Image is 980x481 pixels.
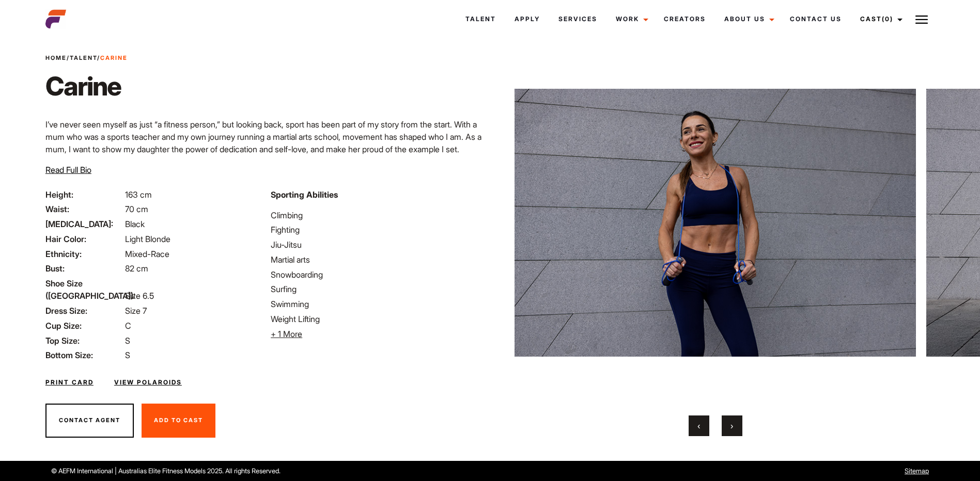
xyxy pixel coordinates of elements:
[45,54,67,61] a: Home
[125,291,154,301] span: Size 6.5
[655,5,715,33] a: Creators
[271,238,484,251] li: Jiu-Jitsu
[697,421,700,431] span: Previous
[271,189,338,200] strong: Sporting Abilities
[125,204,148,214] span: 70 cm
[730,421,733,431] span: Next
[125,219,145,229] span: Black
[125,306,147,316] span: Size 7
[915,13,928,26] img: Burger icon
[125,249,169,259] span: Mixed-Race
[45,233,123,245] span: Hair Color:
[905,467,929,475] a: Sitemap
[51,466,558,476] p: © AEFM International | Australias Elite Fitness Models 2025. All rights Reserved.
[45,218,123,230] span: [MEDICAL_DATA]:
[45,262,123,275] span: Bust:
[271,329,302,339] span: + 1 More
[45,203,123,215] span: Waist:
[45,248,123,260] span: Ethnicity:
[45,54,128,62] span: / /
[271,209,484,221] li: Climbing
[45,277,123,302] span: Shoe Size ([GEOGRAPHIC_DATA]):
[125,189,152,200] span: 163 cm
[45,334,123,347] span: Top Size:
[125,263,148,274] span: 82 cm
[271,283,484,295] li: Surfing
[271,253,484,266] li: Martial arts
[45,404,134,438] button: Contact Agent
[271,298,484,310] li: Swimming
[125,350,130,360] span: S
[456,5,505,33] a: Talent
[45,378,94,387] a: Print Card
[114,378,182,387] a: View Polaroids
[781,5,851,33] a: Contact Us
[70,54,97,61] a: Talent
[882,15,893,23] span: (0)
[45,349,123,361] span: Bottom Size:
[45,71,128,102] h1: Carine
[45,188,123,201] span: Height:
[271,223,484,236] li: Fighting
[142,404,215,438] button: Add To Cast
[606,5,655,33] a: Work
[851,5,909,33] a: Cast(0)
[100,54,128,61] strong: Carine
[505,5,549,33] a: Apply
[154,416,203,424] span: Add To Cast
[271,268,484,281] li: Snowboarding
[715,5,781,33] a: About Us
[45,165,91,175] span: Read Full Bio
[45,319,123,332] span: Cup Size:
[125,320,131,331] span: C
[45,9,66,29] img: cropped-aefm-brand-fav-22-square.png
[271,313,484,325] li: Weight Lifting
[549,5,606,33] a: Services
[125,335,130,346] span: S
[125,234,170,244] span: Light Blonde
[45,118,484,180] p: I’ve never seen myself as just “a fitness person,” but looking back, sport has been part of my st...
[45,304,123,317] span: Dress Size:
[45,164,91,176] button: Read Full Bio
